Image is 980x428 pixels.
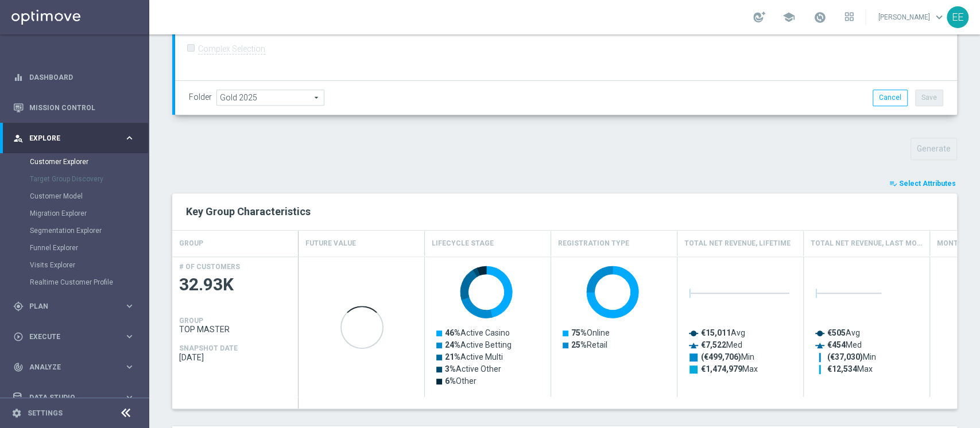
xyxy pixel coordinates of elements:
[701,364,758,373] text: Max
[13,302,135,311] button: gps_fixed Plan keyboard_arrow_right
[947,6,969,28] div: EE
[13,73,135,82] div: equalizer Dashboard
[30,239,148,256] div: Funnel Explorer
[827,328,846,337] tspan: €505
[827,340,862,349] text: Med
[445,328,460,337] tspan: 46%
[827,340,846,349] tspan: €454
[124,392,135,403] i: keyboard_arrow_right
[915,90,943,106] button: Save
[179,325,292,334] span: TOP MASTER
[13,103,135,112] button: Mission Control
[13,92,135,123] div: Mission Control
[889,180,897,188] i: playlist_add_check
[124,331,135,342] i: keyboard_arrow_right
[684,234,791,254] h4: Total Net Revenue, Lifetime
[933,11,946,24] span: keyboard_arrow_down
[29,364,124,371] span: Analyze
[29,135,124,142] span: Explore
[701,340,726,349] tspan: €7,522
[13,62,135,92] div: Dashboard
[30,209,119,218] a: Migration Explorer
[13,134,135,143] button: person_search Explore keyboard_arrow_right
[30,274,148,291] div: Realtime Customer Profile
[827,352,876,362] text: Min
[701,352,741,362] tspan: (€499,706)
[29,303,124,310] span: Plan
[571,340,607,349] text: Retail
[30,260,119,270] a: Visits Explorer
[701,340,742,349] text: Med
[13,301,24,312] i: gps_fixed
[445,364,501,373] text: Active Other
[30,188,148,205] div: Customer Model
[179,234,203,254] h4: GROUP
[445,376,477,386] text: Other
[783,11,795,24] span: school
[445,364,456,373] tspan: 3%
[827,352,863,362] tspan: (€37,030)
[445,340,460,349] tspan: 24%
[701,364,742,373] tspan: €1,474,979
[877,9,947,26] a: [PERSON_NAME]keyboard_arrow_down
[189,92,212,102] label: Folder
[827,364,858,373] tspan: €12,534
[873,90,908,106] button: Cancel
[29,62,135,92] a: Dashboard
[186,205,943,219] h2: Key Group Characteristics
[811,234,923,254] h4: Total Net Revenue, Last Month
[29,394,124,401] span: Data Studio
[571,340,587,349] tspan: 25%
[432,234,494,254] h4: Lifecycle Stage
[13,332,135,341] button: play_circle_outline Execute keyboard_arrow_right
[445,376,456,386] tspan: 6%
[888,177,957,190] button: playlist_add_check Select Attributes
[13,363,135,372] button: track_changes Analyze keyboard_arrow_right
[827,328,860,337] text: Avg
[179,263,240,271] h4: # OF CUSTOMERS
[30,222,148,239] div: Segmentation Explorer
[30,192,119,201] a: Customer Model
[571,328,587,337] tspan: 75%
[124,301,135,312] i: keyboard_arrow_right
[13,332,24,342] i: play_circle_outline
[445,328,510,337] text: Active Casino
[30,278,119,287] a: Realtime Customer Profile
[305,234,356,254] h4: Future Value
[11,408,22,418] i: settings
[28,410,63,417] a: Settings
[445,352,503,361] text: Active Multi
[30,157,119,166] a: Customer Explorer
[445,340,512,349] text: Active Betting
[701,352,754,362] text: Min
[571,328,610,337] text: Online
[13,133,124,143] div: Explore
[13,72,24,83] i: equalizer
[13,301,124,312] div: Plan
[179,353,292,362] span: 2025-08-31
[827,364,873,373] text: Max
[899,180,956,188] span: Select Attributes
[30,243,119,252] a: Funnel Explorer
[172,256,299,397] div: Press SPACE to select this row.
[29,333,124,340] span: Execute
[13,332,124,342] div: Execute
[445,352,460,361] tspan: 21%
[13,392,124,403] div: Data Studio
[30,170,148,188] div: Target Group Discovery
[30,205,148,222] div: Migration Explorer
[29,92,135,123] a: Mission Control
[124,361,135,372] i: keyboard_arrow_right
[198,44,265,55] label: Complex Selection
[124,133,135,143] i: keyboard_arrow_right
[13,393,135,402] button: Data Studio keyboard_arrow_right
[30,226,119,235] a: Segmentation Explorer
[911,138,957,160] button: Generate
[179,344,238,352] h4: SNAPSHOT DATE
[13,133,24,143] i: person_search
